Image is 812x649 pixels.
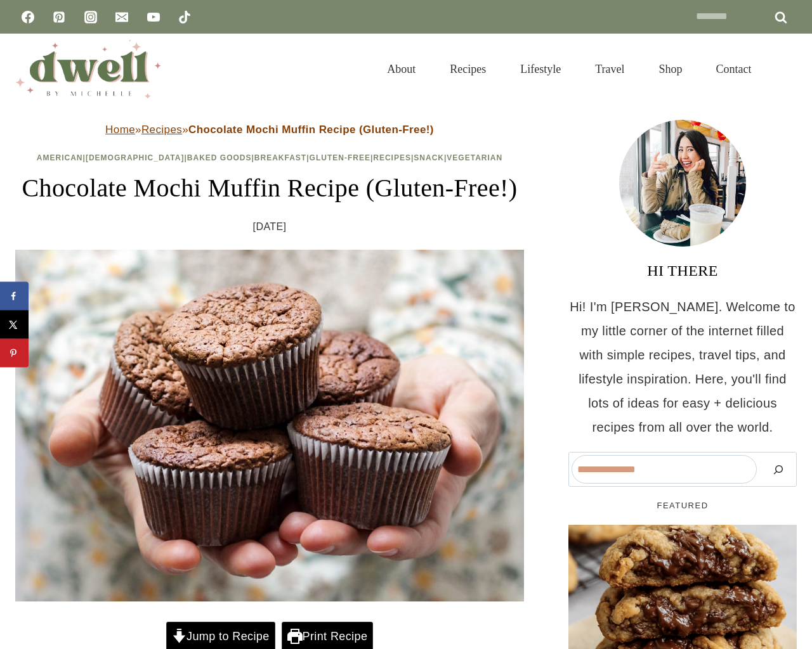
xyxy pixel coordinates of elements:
nav: Primary Navigation [370,47,769,91]
a: Recipes [433,47,503,91]
button: Search [763,455,794,484]
a: American [37,153,83,162]
a: Recipes [141,124,182,136]
a: Baked Goods [187,153,252,162]
button: View Search Form [775,58,797,80]
a: Breakfast [254,153,306,162]
img: hands holding 5 chocolate muffins [15,250,524,602]
a: Home [105,124,135,136]
a: Recipes [373,153,411,162]
span: » » [105,124,434,136]
a: Email [109,4,134,30]
time: [DATE] [253,217,287,236]
a: [DEMOGRAPHIC_DATA] [86,153,185,162]
strong: Chocolate Mochi Muffin Recipe (Gluten-Free!) [188,124,434,136]
a: About [370,47,433,91]
a: YouTube [141,4,166,30]
img: DWELL by michelle [15,40,161,98]
a: Facebook [15,4,41,30]
span: | | | | | | | [37,153,502,162]
a: Lifestyle [503,47,578,91]
a: Pinterest [46,4,72,30]
h3: HI THERE [568,259,797,282]
a: Vegetarian [447,153,502,162]
a: TikTok [172,4,197,30]
a: Travel [578,47,641,91]
p: Hi! I'm [PERSON_NAME]. Welcome to my little corner of the internet filled with simple recipes, tr... [568,295,797,439]
a: Shop [641,47,699,91]
a: Contact [699,47,769,91]
a: Instagram [78,4,103,30]
a: Gluten-Free [310,153,370,162]
h1: Chocolate Mochi Muffin Recipe (Gluten-Free!) [15,169,524,207]
h5: FEATURED [568,499,797,512]
a: Snack [414,153,444,162]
